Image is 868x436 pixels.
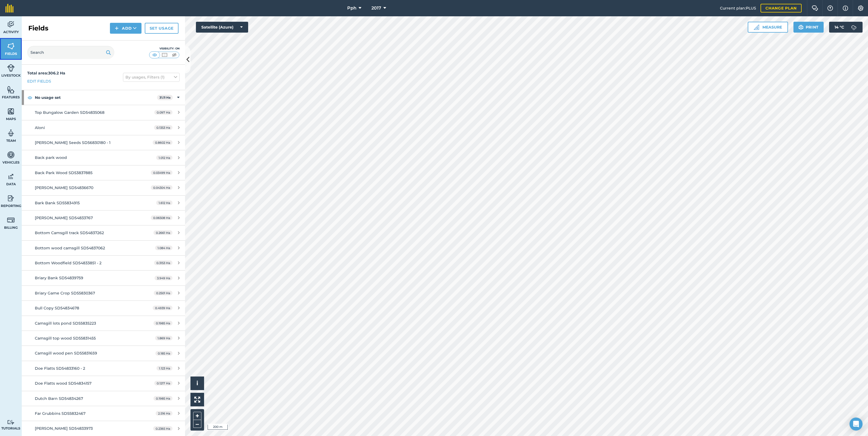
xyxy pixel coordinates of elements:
[7,172,15,181] img: svg+xml;base64,PD94bWwgdmVyc2lvbj0iMS4wIiBlbmNvZGluZz0idXRmLTgiPz4KPCEtLSBHZW5lcmF0b3I6IEFkb2JlIE...
[35,291,95,296] span: Briary Game Crop SD55830367
[827,5,833,11] img: A question mark icon
[155,246,173,250] span: 1.084 Ha
[798,24,804,30] img: svg+xml;base64,PHN2ZyB4bWxucz0iaHR0cDovL3d3dy53My5vcmcvMjAwMC9zdmciIHdpZHRoPSIxOSIgaGVpZ2h0PSIyNC...
[35,246,105,250] span: Bottom wood camsgill SD54837062
[347,5,356,11] span: Pph
[7,420,15,425] img: svg+xml;base64,PD94bWwgdmVyc2lvbj0iMS4wIiBlbmNvZGluZz0idXRmLTgiPz4KPCEtLSBHZW5lcmF0b3I6IEFkb2JlIE...
[155,351,173,356] span: 0.185 Ha
[154,110,173,115] span: 0.097 Ha
[35,110,104,115] span: Top Bungalow Garden SD54835068
[106,49,111,56] img: svg+xml;base64,PHN2ZyB4bWxucz0iaHR0cDovL3d3dy53My5vcmcvMjAwMC9zdmciIHdpZHRoPSIxOSIgaGVpZ2h0PSIyNC...
[22,120,185,135] a: Aloni0.1353 Ha
[151,170,173,175] span: 0.03499 Ha
[155,336,173,340] span: 1.869 Ha
[22,406,185,421] a: Far Grubbins SD558324672.516 Ha
[35,215,93,220] span: [PERSON_NAME] SD54833767
[22,391,185,406] a: Dutch Barn SD548342670.1985 Ha
[22,346,185,360] a: Camsgill wood pen SD558316590.185 Ha
[35,411,85,416] span: Far Grubbins SD55832467
[190,377,204,390] button: i
[754,24,759,30] img: Ruler icon
[161,52,168,58] img: svg+xml;base64,PHN2ZyB4bWxucz0iaHR0cDovL3d3dy53My5vcmcvMjAwMC9zdmciIHdpZHRoPSI1MCIgaGVpZ2h0PSI0MC...
[115,25,119,32] img: svg+xml;base64,PHN2ZyB4bWxucz0iaHR0cDovL3d3dy53My5vcmcvMjAwMC9zdmciIHdpZHRoPSIxNCIgaGVpZ2h0PSIyNC...
[35,321,96,326] span: Camsgill lots pond SD55835223
[812,5,818,11] img: Two speech bubbles overlapping with the left bubble in the forefront
[7,107,15,115] img: svg+xml;base64,PHN2ZyB4bWxucz0iaHR0cDovL3d3dy53My5vcmcvMjAwMC9zdmciIHdpZHRoPSI1NiIgaGVpZ2h0PSI2MC...
[196,22,248,33] button: Satellite (Azure)
[22,150,185,165] a: Back park wood1.012 Ha
[35,351,97,356] span: Camsgill wood pen SD55831659
[35,170,93,175] span: Back Park Wood SD53837885
[849,418,863,431] div: Open Intercom Messenger
[848,22,859,33] img: svg+xml;base64,PD94bWwgdmVyc2lvbj0iMS4wIiBlbmNvZGluZz0idXRmLTgiPz4KPCEtLSBHZW5lcmF0b3I6IEFkb2JlIE...
[22,165,185,180] a: Back Park Wood SD538378850.03499 Ha
[153,396,173,401] span: 0.1985 Ha
[35,275,83,280] span: Briary Bank SD54839759
[7,86,15,94] img: svg+xml;base64,PHN2ZyB4bWxucz0iaHR0cDovL3d3dy53My5vcmcvMjAwMC9zdmciIHdpZHRoPSI1NiIgaGVpZ2h0PSI2MC...
[27,71,65,76] strong: Total area : 306.2 Ha
[193,420,201,428] button: –
[7,151,15,159] img: svg+xml;base64,PD94bWwgdmVyc2lvbj0iMS4wIiBlbmNvZGluZz0idXRmLTgiPz4KPCEtLSBHZW5lcmF0b3I6IEFkb2JlIE...
[153,140,173,145] span: 0.8602 Ha
[35,125,45,130] span: Aloni
[27,94,32,101] img: svg+xml;base64,PHN2ZyB4bWxucz0iaHR0cDovL3d3dy53My5vcmcvMjAwMC9zdmciIHdpZHRoPSIxOCIgaGVpZ2h0PSIyNC...
[154,125,173,130] span: 0.1353 Ha
[7,20,15,29] img: svg+xml;base64,PD94bWwgdmVyc2lvbj0iMS4wIiBlbmNvZGluZz0idXRmLTgiPz4KPCEtLSBHZW5lcmF0b3I6IEFkb2JlIE...
[35,140,110,145] span: [PERSON_NAME] Seeds SD56830180 - 1
[22,241,185,255] a: Bottom wood camsgill SD548370621.084 Ha
[22,421,185,436] a: [PERSON_NAME] SD548339730.2365 Ha
[7,129,15,137] img: svg+xml;base64,PD94bWwgdmVyc2lvbj0iMS4wIiBlbmNvZGluZz0idXRmLTgiPz4KPCEtLSBHZW5lcmF0b3I6IEFkb2JlIE...
[35,185,93,190] span: [PERSON_NAME] SD54836670
[156,155,173,160] span: 1.012 Ha
[22,180,185,195] a: [PERSON_NAME] SD548366700.04304 Ha
[22,135,185,150] a: [PERSON_NAME] Seeds SD56830180 - 10.8602 Ha
[22,225,185,240] a: Bottom Camsgill track SD548372620.2661 Ha
[156,366,173,371] span: 1.123 Ha
[22,211,185,225] a: [PERSON_NAME] SD548337670.06508 Ha
[35,336,96,341] span: Camsgill top wood SD55831455
[22,105,185,120] a: Top Bungalow Garden SD548350680.097 Ha
[35,381,91,386] span: Doe Flatts wood SD54834157
[27,46,114,59] input: Search
[123,73,180,81] button: By usages, Filters (1)
[159,96,171,99] strong: 31.11 Ha
[151,215,173,220] span: 0.06508 Ha
[748,22,788,33] button: Measure
[35,90,157,105] strong: No usage set
[720,5,756,11] span: Current plan : PLUS
[156,200,173,205] span: 1.612 Ha
[171,52,178,58] img: svg+xml;base64,PHN2ZyB4bWxucz0iaHR0cDovL3d3dy53My5vcmcvMjAwMC9zdmciIHdpZHRoPSI1MCIgaGVpZ2h0PSI0MC...
[761,4,802,12] a: Change plan
[155,276,173,280] span: 3.949 Ha
[7,216,15,224] img: svg+xml;base64,PD94bWwgdmVyc2lvbj0iMS4wIiBlbmNvZGluZz0idXRmLTgiPz4KPCEtLSBHZW5lcmF0b3I6IEFkb2JlIE...
[196,380,198,387] span: i
[843,5,848,11] img: svg+xml;base64,PHN2ZyB4bWxucz0iaHR0cDovL3d3dy53My5vcmcvMjAwMC9zdmciIHdpZHRoPSIxNyIgaGVpZ2h0PSIxNy...
[22,196,185,210] a: Bark Bank SD558349151.612 Ha
[22,331,185,346] a: Camsgill top wood SD558314551.869 Ha
[371,5,381,11] span: 2017
[193,412,201,420] button: +
[110,23,141,34] button: Add
[154,291,173,295] span: 0.2501 Ha
[22,256,185,270] a: Bottom Woodfield SD54833851 - 20.3153 Ha
[154,381,173,385] span: 0.1217 Ha
[153,321,173,325] span: 0.1985 Ha
[145,23,178,34] a: Set usage
[35,426,93,431] span: [PERSON_NAME] SD54833973
[793,22,824,33] button: Print
[151,185,173,190] span: 0.04304 Ha
[22,361,185,376] a: Doe Flatts SD54833160 - 21.123 Ha
[194,397,200,403] img: Four arrows, one pointing top left, one top right, one bottom right and the last bottom left
[35,261,101,265] span: Bottom Woodfield SD54833851 - 2
[28,24,48,33] h2: Fields
[22,286,185,300] a: Briary Game Crop SD558303670.2501 Ha
[22,376,185,391] a: Doe Flatts wood SD548341570.1217 Ha
[7,194,15,202] img: svg+xml;base64,PD94bWwgdmVyc2lvbj0iMS4wIiBlbmNvZGluZz0idXRmLTgiPz4KPCEtLSBHZW5lcmF0b3I6IEFkb2JlIE...
[35,155,67,160] span: Back park wood
[153,306,173,310] span: 0.4939 Ha
[153,426,173,431] span: 0.2365 Ha
[35,366,85,371] span: Doe Flatts SD54833160 - 2
[835,22,844,33] span: 14 ° C
[22,90,185,105] div: No usage set31.11 Ha
[27,78,51,84] a: Edit fields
